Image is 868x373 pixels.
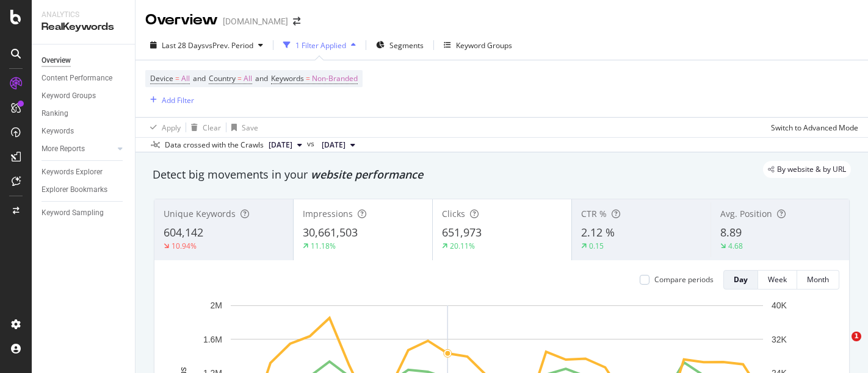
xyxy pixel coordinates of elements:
[772,335,787,344] text: 32K
[181,70,190,87] span: All
[205,40,253,51] span: vs Prev. Period
[145,35,268,55] button: Last 28 DaysvsPrev. Period
[145,10,218,30] div: Overview
[772,300,787,310] text: 40K
[42,125,126,138] a: Keywords
[581,208,607,219] span: CTR %
[654,274,714,285] div: Compare periods
[42,90,96,102] div: Keyword Groups
[758,270,797,290] button: Week
[442,208,465,219] span: Clicks
[175,73,179,83] span: =
[211,300,222,310] text: 2M
[264,138,307,152] button: [DATE]
[720,225,742,240] span: 8.89
[581,225,615,240] span: 2.12 %
[237,73,242,83] span: =
[450,241,475,251] div: 20.11%
[223,15,288,27] div: [DOMAIN_NAME]
[797,270,839,290] button: Month
[852,332,861,341] span: 1
[728,241,743,251] div: 4.68
[589,241,604,251] div: 0.15
[807,274,829,285] div: Month
[311,241,336,251] div: 11.18%
[303,225,358,240] span: 30,661,503
[42,143,114,155] a: More Reports
[42,125,74,138] div: Keywords
[371,35,429,55] button: Segments
[293,17,300,26] div: arrow-right-arrow-left
[734,274,748,285] div: Day
[165,140,264,151] div: Data crossed with the Crawls
[145,118,181,137] button: Apply
[42,20,125,34] div: RealKeywords
[771,123,858,133] div: Switch to Advanced Mode
[442,225,482,240] span: 651,973
[826,332,856,361] iframe: Intercom live chat
[186,118,221,137] button: Clear
[150,73,173,83] span: Device
[209,73,236,83] span: Country
[164,225,203,240] span: 604,142
[226,118,258,137] button: Save
[42,166,126,179] a: Keywords Explorer
[306,73,310,83] span: =
[312,70,358,87] span: Non-Branded
[162,40,205,51] span: Last 28 Days
[42,10,125,20] div: Analytics
[42,72,112,85] div: Content Performance
[720,208,772,219] span: Avg. Position
[42,107,68,120] div: Ranking
[193,73,206,83] span: and
[42,90,126,102] a: Keyword Groups
[42,143,85,155] div: More Reports
[389,40,424,51] span: Segments
[42,183,107,196] div: Explorer Bookmarks
[42,183,126,196] a: Explorer Bookmarks
[439,35,517,55] button: Keyword Groups
[271,73,304,83] span: Keywords
[307,138,317,149] span: vs
[42,72,126,85] a: Content Performance
[269,140,292,151] span: 2025 Oct. 1st
[42,207,104,219] div: Keyword Sampling
[723,270,758,290] button: Day
[203,123,221,133] div: Clear
[42,54,71,67] div: Overview
[42,107,126,120] a: Ranking
[145,93,194,107] button: Add Filter
[42,207,126,219] a: Keyword Sampling
[203,335,222,344] text: 1.6M
[162,123,181,133] div: Apply
[303,208,353,219] span: Impressions
[777,166,846,173] span: By website & by URL
[768,274,787,285] div: Week
[322,140,345,151] span: 2025 Sep. 9th
[317,138,360,152] button: [DATE]
[164,208,236,219] span: Unique Keywords
[162,95,194,105] div: Add Filter
[42,54,126,67] a: Overview
[244,70,252,87] span: All
[255,73,268,83] span: and
[278,35,361,55] button: 1 Filter Applied
[42,166,103,179] div: Keywords Explorer
[295,40,346,51] div: 1 Filter Applied
[242,123,258,133] div: Save
[172,241,197,251] div: 10.94%
[456,40,512,51] div: Keyword Groups
[766,118,858,137] button: Switch to Advanced Mode
[763,161,851,178] div: legacy label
